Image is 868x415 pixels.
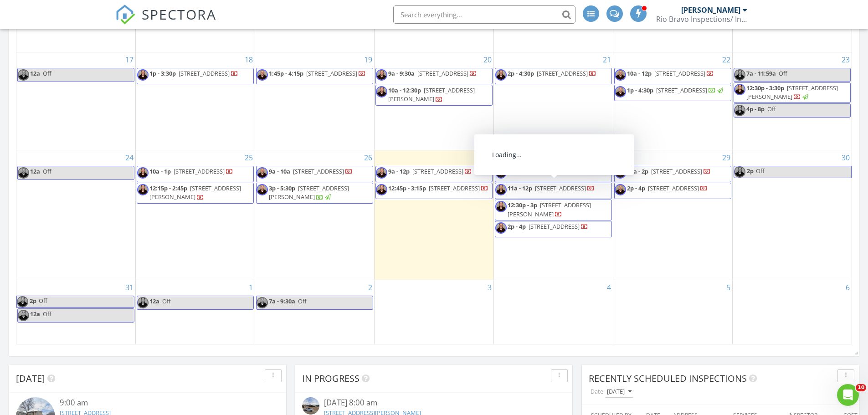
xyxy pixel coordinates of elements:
[627,69,714,77] a: 10a - 12p [STREET_ADDRESS]
[615,69,626,81] img: screen_shot_20230621_at_11.15.19_am.png
[535,184,586,192] span: [STREET_ADDRESS]
[615,86,626,97] img: screen_shot_20230621_at_11.15.19_am.png
[607,389,632,395] div: [DATE]
[255,280,375,343] td: Go to September 2, 2025
[18,310,29,321] img: screen_shot_20230621_at_11.15.19_am.png
[136,150,255,280] td: Go to August 25, 2025
[493,52,613,150] td: Go to August 21, 2025
[375,280,494,343] td: Go to September 3, 2025
[375,85,493,105] a: 10a - 12:30p [STREET_ADDRESS][PERSON_NAME]
[269,69,366,77] a: 1:45p - 4:15p [STREET_ADDRESS]
[412,167,463,175] span: [STREET_ADDRESS]
[269,167,290,175] span: 9a - 10a
[149,184,241,201] span: [STREET_ADDRESS][PERSON_NAME]
[149,167,233,175] a: 10a - 1p [STREET_ADDRESS]
[123,150,135,165] a: Go to August 24, 2025
[16,150,136,280] td: Go to August 24, 2025
[508,167,577,175] a: 9a [STREET_ADDRESS]
[256,183,373,203] a: 3p - 5:30p [STREET_ADDRESS][PERSON_NAME]
[149,69,238,77] a: 1p - 3:30p [STREET_ADDRESS]
[257,167,268,179] img: screen_shot_20230621_at_11.15.19_am.png
[734,82,851,103] a: 12:30p - 3:30p [STREET_ADDRESS][PERSON_NAME]
[613,150,732,280] td: Go to August 29, 2025
[257,184,268,195] img: screen_shot_20230621_at_11.15.19_am.png
[756,167,765,175] span: Off
[840,52,852,67] a: Go to August 23, 2025
[256,68,373,84] a: 1:45p - 4:15p [STREET_ADDRESS]
[627,86,653,94] span: 1p - 4:30p
[256,166,373,182] a: 9a - 10a [STREET_ADDRESS]
[137,68,254,84] a: 1p - 3:30p [STREET_ADDRESS]
[508,201,591,218] span: [STREET_ADDRESS][PERSON_NAME]
[376,184,387,195] img: screen_shot_20230621_at_11.15.19_am.png
[651,167,702,175] span: [STREET_ADDRESS]
[614,183,731,199] a: 2p - 4p [STREET_ADDRESS]
[656,86,707,94] span: [STREET_ADDRESS]
[529,222,580,231] span: [STREET_ADDRESS]
[18,69,29,81] img: screen_shot_20230621_at_11.15.19_am.png
[18,167,29,179] img: screen_shot_20230621_at_11.15.19_am.png
[589,372,747,384] span: Recently Scheduled Inspections
[375,68,493,84] a: 9a - 9:30a [STREET_ADDRESS]
[746,84,838,101] a: 12:30p - 3:30p [STREET_ADDRESS][PERSON_NAME]
[486,280,493,295] a: Go to September 3, 2025
[615,167,626,179] img: screen_shot_20230621_at_11.15.19_am.png
[613,52,732,150] td: Go to August 22, 2025
[43,69,51,77] span: Off
[247,280,255,295] a: Go to September 1, 2025
[508,201,537,209] span: 12:30p - 3p
[615,184,626,195] img: screen_shot_20230621_at_11.15.19_am.png
[388,86,475,103] span: [STREET_ADDRESS][PERSON_NAME]
[746,69,776,77] span: 7a - 11:59a
[614,85,731,101] a: 1p - 4:30p [STREET_ADDRESS]
[482,150,493,165] a: Go to August 27, 2025
[614,166,731,182] a: 11a - 2p [STREET_ADDRESS]
[60,397,257,409] div: 9:00 am
[724,280,732,295] a: Go to September 5, 2025
[732,150,852,280] td: Go to August 30, 2025
[495,167,507,179] img: screen_shot_20230621_at_11.15.19_am.png
[508,69,534,77] span: 2p - 4:30p
[495,201,507,212] img: screen_shot_20230621_at_11.15.19_am.png
[137,183,254,203] a: 12:15p - 2:45p [STREET_ADDRESS][PERSON_NAME]
[39,297,47,305] span: Off
[243,52,255,67] a: Go to August 18, 2025
[388,184,488,192] a: 12:45p - 3:15p [STREET_ADDRESS]
[746,166,754,178] span: 2p
[306,69,357,77] span: [STREET_ADDRESS]
[149,184,241,201] a: 12:15p - 2:45p [STREET_ADDRESS][PERSON_NAME]
[149,184,187,192] span: 12:15p - 2:45p
[366,280,374,295] a: Go to September 2, 2025
[508,201,591,218] a: 12:30p - 3p [STREET_ADDRESS][PERSON_NAME]
[269,184,349,201] span: [STREET_ADDRESS][PERSON_NAME]
[123,52,135,67] a: Go to August 17, 2025
[137,166,254,182] a: 10a - 1p [STREET_ADDRESS]
[508,167,514,175] span: 9a
[508,222,588,231] a: 2p - 4p [STREET_ADDRESS]
[393,5,575,24] input: Search everything...
[375,150,494,280] td: Go to August 27, 2025
[376,86,387,97] img: screen_shot_20230621_at_11.15.19_am.png
[495,69,507,81] img: screen_shot_20230621_at_11.15.19_am.png
[136,52,255,150] td: Go to August 18, 2025
[746,84,838,101] span: [STREET_ADDRESS][PERSON_NAME]
[137,184,149,195] img: screen_shot_20230621_at_11.15.19_am.png
[137,297,149,308] img: screen_shot_20230621_at_11.15.19_am.png
[388,167,472,175] a: 9a - 12p [STREET_ADDRESS]
[149,167,171,175] span: 10a - 1p
[734,166,745,178] img: screen_shot_20230621_at_11.15.19_am.png
[734,84,745,95] img: screen_shot_20230621_at_11.15.19_am.png
[149,69,176,77] span: 1p - 3:30p
[324,397,544,409] div: [DATE] 8:00 am
[627,86,724,94] a: 1p - 4:30p [STREET_ADDRESS]
[29,296,37,307] span: 2p
[375,166,493,182] a: 9a - 12p [STREET_ADDRESS]
[601,52,613,67] a: Go to August 21, 2025
[720,150,732,165] a: Go to August 29, 2025
[302,397,319,415] img: streetview
[589,385,605,398] label: Date
[375,52,494,150] td: Go to August 20, 2025
[732,280,852,343] td: Go to September 6, 2025
[388,184,426,192] span: 12:45p - 3:15p
[734,105,745,116] img: screen_shot_20230621_at_11.15.19_am.png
